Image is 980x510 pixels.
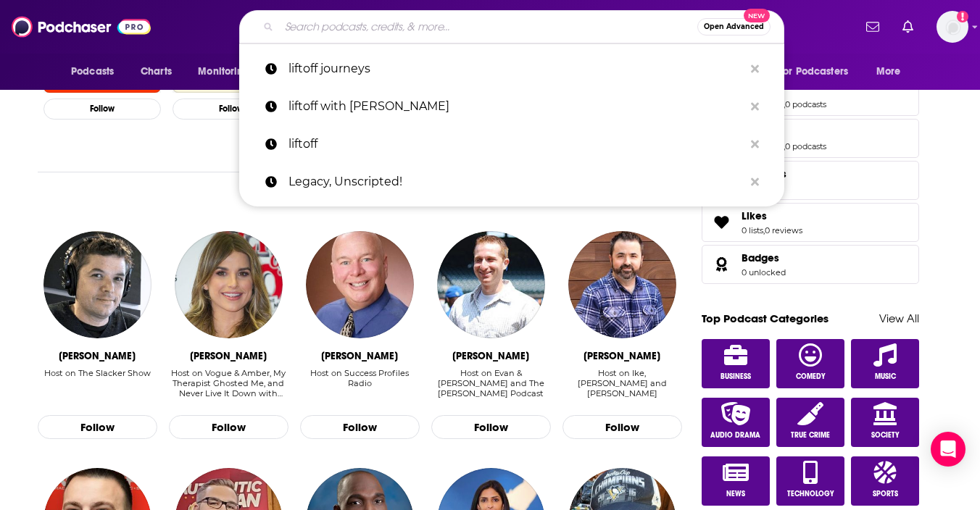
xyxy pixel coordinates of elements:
[879,312,919,325] a: View All
[43,231,151,338] img: Steve Burrell
[131,58,180,85] a: Charts
[710,431,760,440] span: Audio Drama
[44,368,151,378] div: Host on The Slacker Show
[721,372,751,381] span: Business
[931,432,966,467] div: Open Intercom Messenger
[169,368,288,399] div: Host on Vogue & Amber, My Therapist Ghosted Me, and Never Live It Down with Vogu…
[239,88,784,125] a: liftoff with [PERSON_NAME]
[239,10,784,43] div: Search podcasts, credits, & more...
[173,99,290,120] button: Follow
[707,212,736,233] a: Likes
[562,368,682,399] div: Host on Ike, Spike and Fritz
[702,203,919,242] span: Likes
[38,415,157,440] button: Follow
[851,456,919,506] a: Sports
[239,125,784,163] a: liftoff
[791,431,830,440] span: True Crime
[452,350,529,362] div: Evan Roberts
[431,415,551,440] button: Follow
[742,225,763,235] a: 0 lists
[726,490,745,498] span: News
[198,62,249,82] span: Monitoring
[742,251,779,264] span: Badges
[873,490,898,498] span: Sports
[59,350,136,362] div: Steve Burrell
[437,231,544,338] img: Evan Roberts
[702,312,829,325] a: Top Podcast Categories
[288,125,744,163] p: liftoff
[796,372,826,381] span: Comedy
[43,99,161,120] button: Follow
[697,18,771,35] button: Open AdvancedNew
[744,9,770,22] span: New
[778,62,848,82] span: For Podcasters
[785,99,826,109] a: 0 podcasts
[44,368,151,399] div: Host on The Slacker Show
[769,58,869,85] button: open menu
[866,58,919,85] button: open menu
[702,245,919,284] span: Badges
[12,13,151,41] a: Podchaser - Follow, Share and Rate Podcasts
[188,58,268,85] button: open menu
[431,368,551,399] div: Host on Evan & Tiki and The Evan Roberts Podcast
[787,490,834,498] span: Technology
[175,231,282,338] img: Vogue Williams
[742,209,767,222] span: Likes
[702,119,919,158] span: Reviews
[742,251,786,264] a: Badges
[742,267,786,277] a: 0 unlocked
[702,456,770,506] a: News
[871,431,900,440] span: Society
[742,209,802,222] a: Likes
[702,398,770,447] a: Audio Drama
[71,62,114,82] span: Podcasts
[562,368,682,398] div: Host on Ike, [PERSON_NAME] and [PERSON_NAME]
[38,196,682,208] div: ... and these creators.
[957,11,968,22] svg: Add a profile image
[321,350,398,362] div: Brian K Wright
[702,161,919,200] a: My Alerts
[765,225,802,235] a: 0 reviews
[190,350,267,362] div: Vogue Williams
[568,231,676,338] img: Jon Marks
[897,14,919,39] a: Show notifications dropdown
[169,368,288,398] div: Host on Vogue & Amber, My Therapist Ghosted Me, and Never Live It Down with Vogu…
[431,368,551,398] div: Host on Evan & [PERSON_NAME] and The [PERSON_NAME] Podcast
[300,368,420,399] div: Host on Success Profiles Radio
[300,368,420,388] div: Host on Success Profiles Radio
[61,58,133,85] button: open menu
[288,50,744,88] p: liftoff journeys
[239,50,784,88] a: liftoff journeys
[875,372,896,381] span: Music
[763,225,765,235] span: ,
[776,339,844,388] a: Comedy
[288,163,744,201] p: Legacy, Unscripted!
[141,62,172,82] span: Charts
[776,456,844,506] a: Technology
[860,14,885,39] a: Show notifications dropdown
[851,398,919,447] a: Society
[937,11,968,43] img: User Profile
[239,163,784,201] a: Legacy, Unscripted!
[742,83,826,96] a: Ratings
[876,62,901,82] span: More
[704,23,764,30] span: Open Advanced
[562,415,682,440] button: Follow
[306,231,413,338] img: Brian K Wright
[785,141,826,151] a: 0 podcasts
[784,141,785,151] span: ,
[742,125,826,138] a: Reviews
[851,339,919,388] a: Music
[707,254,736,275] a: Badges
[702,339,770,388] a: Business
[937,11,968,43] span: Logged in as mgalandak
[702,77,919,116] span: Ratings
[169,415,288,440] button: Follow
[288,88,744,125] p: liftoff with jeanniey
[279,15,697,38] input: Search podcasts, credits, & more...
